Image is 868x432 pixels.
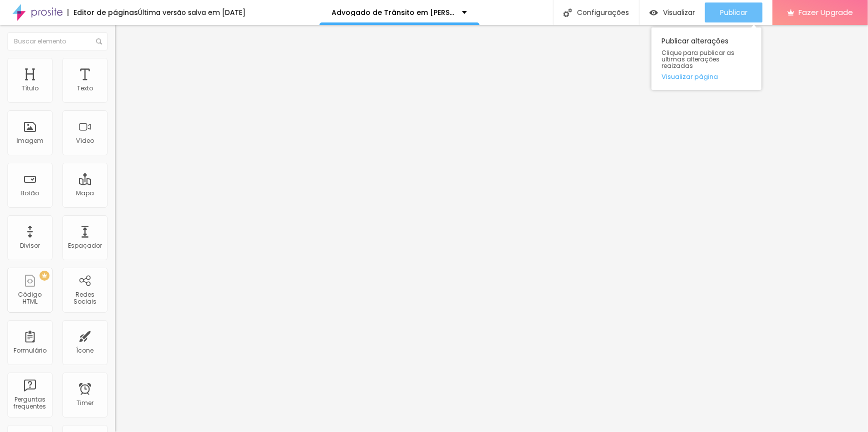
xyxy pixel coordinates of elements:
[705,2,762,22] button: Publicar
[661,73,751,80] a: Visualizar página
[21,190,39,197] div: Botão
[76,347,94,354] div: Ícone
[563,8,572,17] img: Icone
[649,8,658,17] img: view-1.svg
[21,85,38,92] div: Título
[10,291,49,306] div: Código HTML
[10,396,49,411] div: Perguntas frequentes
[96,38,102,44] img: Icone
[65,291,104,306] div: Redes Sociais
[67,9,138,16] div: Editor de páginas
[7,32,107,50] input: Buscar elemento
[798,8,853,16] span: Fazer Upgrade
[76,190,94,197] div: Mapa
[661,49,751,69] span: Clique para publicar as ultimas alterações reaizadas
[639,2,705,22] button: Visualizar
[77,85,93,92] div: Texto
[651,27,761,90] div: Publicar alterações
[332,9,454,16] p: Advogado de Trânsito em [PERSON_NAME] SP
[13,347,46,354] div: Formulário
[76,137,94,144] div: Vídeo
[20,242,40,249] div: Divisor
[138,9,245,16] div: Última versão salva em [DATE]
[16,137,43,144] div: Imagem
[76,400,93,407] div: Timer
[720,8,747,16] span: Publicar
[68,242,102,249] div: Espaçador
[115,25,868,432] iframe: Editor
[663,8,695,16] span: Visualizar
